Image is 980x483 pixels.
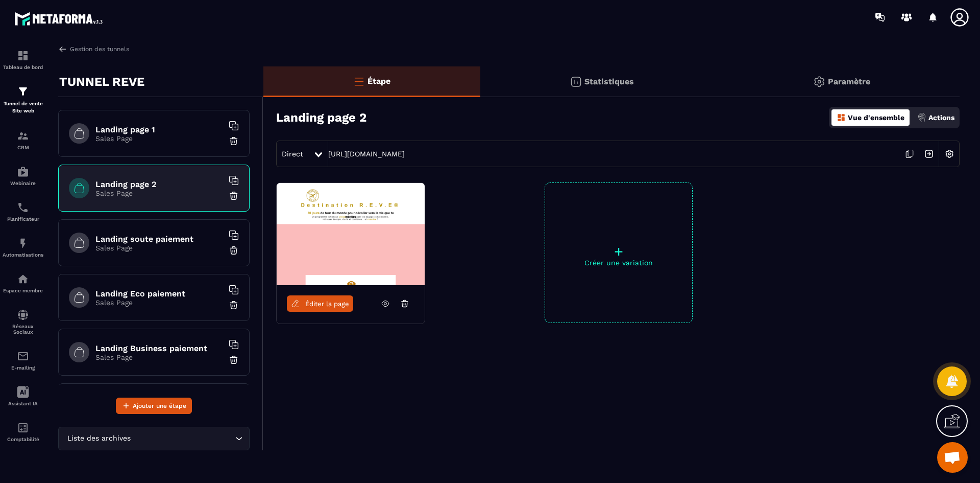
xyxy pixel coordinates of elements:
[3,414,43,450] a: accountantaccountantComptabilité
[287,295,353,312] a: Éditer la page
[328,150,405,158] a: [URL][DOMAIN_NAME]
[3,252,43,258] p: Automatisations
[59,72,144,92] p: TUNNEL REVE
[276,110,366,125] h3: Landing page 2
[837,113,846,122] img: dashboard-orange.40269519.svg
[305,300,349,308] span: Éditer la page
[928,113,954,122] p: Actions
[58,427,250,450] div: Search for option
[282,150,303,158] span: Direct
[3,324,43,335] p: Réseaux Sociaux
[95,134,223,143] p: Sales Page
[95,179,223,189] h6: Landing page 2
[17,422,29,434] img: accountant
[828,77,870,86] p: Paramètre
[545,244,692,259] p: +
[940,144,959,164] img: setting-w.858f3a88.svg
[95,289,223,298] h6: Landing Eco paiement
[584,77,634,86] p: Statistiques
[3,288,43,293] p: Espace membre
[95,125,223,134] h6: Landing page 1
[58,44,67,54] img: arrow
[229,136,239,146] img: trash
[3,100,43,114] p: Tunnel de vente Site web
[95,189,223,197] p: Sales Page
[3,122,43,158] a: formationformationCRM
[813,76,825,88] img: setting-gr.5f69749f.svg
[17,130,29,142] img: formation
[17,201,29,214] img: scheduler
[919,144,939,164] img: arrow-next.bcc2205e.svg
[3,436,43,442] p: Comptabilité
[17,85,29,98] img: formation
[570,76,582,88] img: stats.20deebd0.svg
[95,298,223,307] p: Sales Page
[3,401,43,406] p: Assistant IA
[95,244,223,252] p: Sales Page
[3,42,43,78] a: formationformationTableau de bord
[17,50,29,62] img: formation
[14,9,106,28] img: logo
[3,145,43,150] p: CRM
[3,342,43,378] a: emailemailE-mailing
[3,194,43,229] a: schedulerschedulerPlanificateur
[65,433,133,444] span: Liste des archives
[17,273,29,285] img: automations
[229,300,239,310] img: trash
[545,259,692,267] p: Créer une variation
[116,398,192,414] button: Ajouter une étape
[17,350,29,362] img: email
[3,78,43,122] a: formationformationTunnel de vente Site web
[3,265,43,301] a: automationsautomationsEspace membre
[367,76,390,86] p: Étape
[58,44,129,54] a: Gestion des tunnels
[95,343,223,353] h6: Landing Business paiement
[95,234,223,244] h6: Landing soute paiement
[277,183,425,285] img: image
[17,166,29,178] img: automations
[937,442,968,473] div: Ouvrir le chat
[3,180,43,186] p: Webinaire
[3,64,43,70] p: Tableau de bord
[133,401,186,411] span: Ajouter une étape
[3,365,43,371] p: E-mailing
[3,216,43,222] p: Planificateur
[848,113,904,122] p: Vue d'ensemble
[3,229,43,265] a: automationsautomationsAutomatisations
[133,433,233,444] input: Search for option
[3,378,43,414] a: Assistant IA
[17,237,29,249] img: automations
[353,75,365,87] img: bars-o.4a397970.svg
[3,301,43,342] a: social-networksocial-networkRéseaux Sociaux
[229,355,239,365] img: trash
[229,245,239,256] img: trash
[229,191,239,201] img: trash
[95,353,223,361] p: Sales Page
[17,309,29,321] img: social-network
[3,158,43,194] a: automationsautomationsWebinaire
[917,113,926,122] img: actions.d6e523a2.png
